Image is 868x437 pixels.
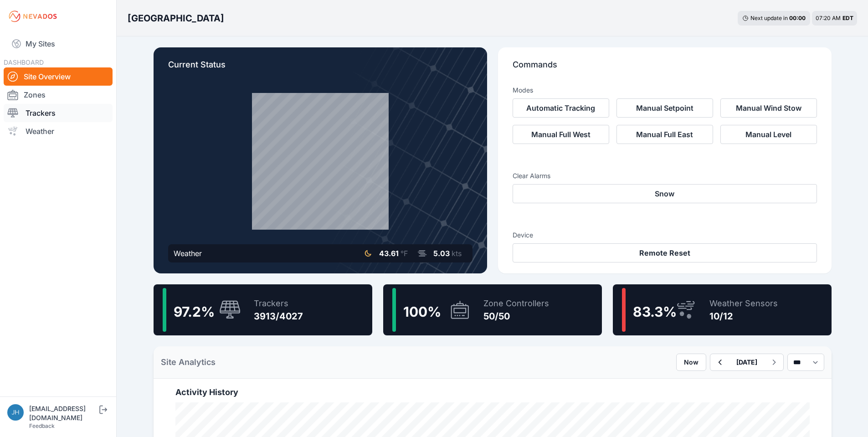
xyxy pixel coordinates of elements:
[789,15,806,22] div: 00 : 00
[4,58,44,66] span: DASHBOARD
[379,249,399,258] span: 43.61
[128,6,224,30] nav: Breadcrumb
[154,284,372,335] a: 97.2%Trackers3913/4027
[401,249,408,258] span: °F
[29,422,55,429] a: Feedback
[720,125,817,144] button: Manual Level
[709,310,778,323] div: 10/12
[483,310,549,323] div: 50/50
[709,297,778,310] div: Weather Sensors
[452,249,462,258] span: kts
[383,284,602,335] a: 100%Zone Controllers50/50
[729,354,765,370] button: [DATE]
[513,243,817,262] button: Remote Reset
[613,284,832,335] a: 83.3%Weather Sensors10/12
[29,404,98,422] div: [EMAIL_ADDRESS][DOMAIN_NAME]
[513,184,817,203] button: Snow
[513,125,609,144] button: Manual Full West
[254,297,303,310] div: Trackers
[4,67,113,86] a: Site Overview
[7,9,58,24] img: Nevados
[174,303,215,320] span: 97.2 %
[720,98,817,118] button: Manual Wind Stow
[7,404,24,421] img: jhaberkorn@invenergy.com
[616,98,713,118] button: Manual Setpoint
[633,303,677,320] span: 83.3 %
[254,310,303,323] div: 3913/4027
[128,12,224,25] h3: [GEOGRAPHIC_DATA]
[175,386,810,399] h2: Activity History
[676,354,706,371] button: Now
[513,171,817,180] h3: Clear Alarms
[4,86,113,104] a: Zones
[4,33,113,55] a: My Sites
[750,15,788,21] span: Next update in
[513,98,609,118] button: Automatic Tracking
[174,248,202,259] div: Weather
[433,249,450,258] span: 5.03
[513,86,533,95] h3: Modes
[161,356,216,369] h2: Site Analytics
[483,297,549,310] div: Zone Controllers
[4,122,113,140] a: Weather
[403,303,441,320] span: 100 %
[4,104,113,122] a: Trackers
[816,15,841,21] span: 07:20 AM
[513,58,817,78] p: Commands
[842,15,853,21] span: EDT
[616,125,713,144] button: Manual Full East
[168,58,473,78] p: Current Status
[513,231,817,240] h3: Device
